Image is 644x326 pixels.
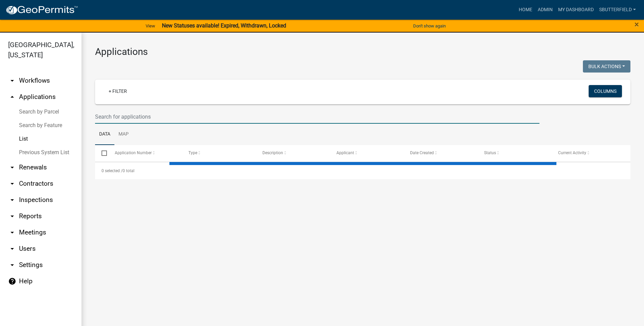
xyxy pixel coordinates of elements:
datatable-header-cell: Date Created [404,145,478,161]
i: arrow_drop_down [8,245,16,253]
span: Description [262,150,283,155]
button: Bulk Actions [583,60,630,73]
datatable-header-cell: Description [256,145,330,161]
span: Applicant [336,150,354,155]
datatable-header-cell: Status [478,145,552,161]
h3: Applications [95,46,630,58]
span: 0 selected / [102,168,123,173]
span: × [634,20,639,29]
i: arrow_drop_down [8,212,16,220]
a: + Filter [103,85,132,97]
a: View [143,20,158,32]
i: arrow_drop_down [8,196,16,204]
strong: New Statuses available! Expired, Withdrawn, Locked [162,22,286,29]
datatable-header-cell: Current Activity [551,145,625,161]
a: Data [95,124,114,145]
datatable-header-cell: Applicant [330,145,404,161]
span: Type [188,150,197,155]
span: Date Created [410,150,434,155]
a: Map [114,124,133,145]
input: Search for applications [95,110,539,124]
div: 0 total [95,162,630,179]
a: My Dashboard [555,3,596,16]
i: arrow_drop_down [8,77,16,85]
button: Close [634,20,639,28]
i: help [8,277,16,285]
datatable-header-cell: Select [95,145,108,161]
span: Application Number [115,150,152,155]
a: Admin [535,3,555,16]
i: arrow_drop_down [8,180,16,188]
datatable-header-cell: Type [182,145,256,161]
i: arrow_drop_down [8,228,16,237]
a: Sbutterfield [596,3,639,16]
span: Current Activity [558,150,586,155]
button: Don't show again [410,20,448,32]
button: Columns [589,85,622,97]
i: arrow_drop_down [8,261,16,269]
a: Home [516,3,535,16]
i: arrow_drop_up [8,93,16,101]
datatable-header-cell: Application Number [108,145,182,161]
i: arrow_drop_down [8,163,16,171]
span: Status [484,150,496,155]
